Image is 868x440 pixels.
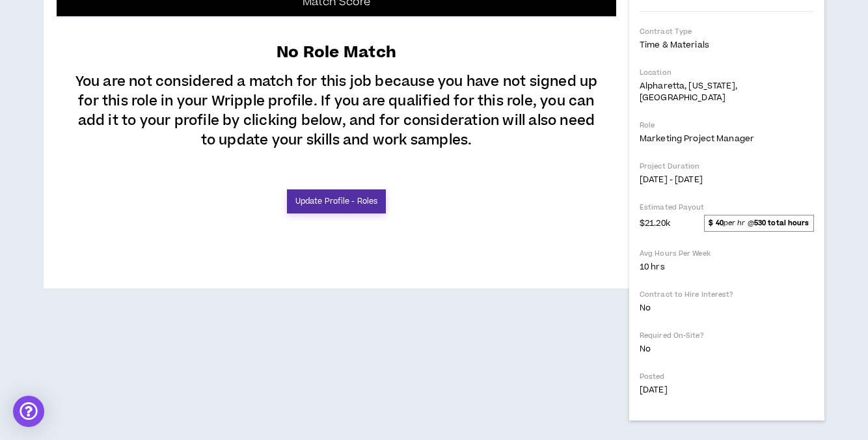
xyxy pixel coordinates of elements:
p: Avg Hours Per Week [640,249,814,258]
p: Estimated Payout [640,202,814,212]
p: Location [640,68,814,77]
p: Required On-Site? [640,331,814,340]
p: Role [640,120,814,130]
span: per hr @ [704,215,814,232]
p: Posted [640,372,814,381]
p: Alpharetta, [US_STATE], [GEOGRAPHIC_DATA] [640,80,814,103]
p: No [640,302,814,314]
p: Contract Type [640,27,814,36]
p: Contract to Hire Interest? [640,290,814,299]
p: Time & Materials [640,39,814,51]
span: Marketing Project Manager [640,133,754,144]
p: No [640,343,814,355]
strong: 530 total hours [754,218,809,228]
p: Project Duration [640,161,814,171]
p: 10 hrs [640,261,814,273]
strong: $ 40 [709,218,723,228]
p: No Role Match [277,34,396,64]
span: $21.20k [640,215,670,231]
p: [DATE] - [DATE] [640,174,814,186]
p: [DATE] [640,384,814,396]
a: Update Profile - Roles [287,189,386,213]
p: You are not considered a match for this job because you have not signed up for this role in your ... [70,64,603,150]
div: Open Intercom Messenger [13,396,44,427]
